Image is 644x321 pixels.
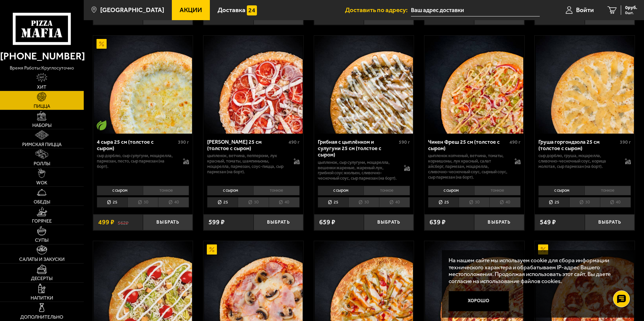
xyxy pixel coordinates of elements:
[97,39,107,49] img: Акционный
[428,139,508,151] div: Чикен Фреш 25 см (толстое с сыром)
[569,197,600,208] li: 30
[620,139,631,145] span: 390 г
[207,186,253,195] li: с сыром
[247,5,257,15] img: 15daf4d41897b9f0e9f617042186c801.svg
[509,139,521,145] span: 490 г
[538,244,548,255] img: Акционный
[178,139,189,145] span: 390 г
[36,181,47,185] span: WOK
[584,186,631,195] li: тонкое
[364,186,410,195] li: тонкое
[118,219,128,226] s: 562 ₽
[449,291,509,311] button: Хорошо
[345,7,411,13] span: Доставить по адресу:
[207,197,238,208] li: 25
[22,142,62,147] span: Римская пицца
[600,197,631,208] li: 40
[576,7,594,13] span: Войти
[625,11,637,15] span: 0 шт.
[34,200,50,204] span: Обеды
[93,36,193,134] a: АкционныйВегетарианское блюдо4 сыра 25 см (толстое с сыром)
[625,5,637,10] span: 0 руб.
[536,36,634,134] img: Груша горгондзола 25 см (толстое с сыром)
[318,139,397,158] div: Грибная с цыплёнком и сулугуни 25 см (толстое с сыром)
[314,36,414,134] a: Грибная с цыплёнком и сулугуни 25 см (толстое с сыром)
[474,214,524,231] button: Выбрать
[218,7,245,13] span: Доставка
[97,120,107,130] img: Вегетарианское блюдо
[143,214,193,231] button: Выбрать
[459,197,489,208] li: 30
[425,36,523,134] img: Чикен Фреш 25 см (толстое с сыром)
[32,219,52,224] span: Горячее
[319,219,335,226] span: 659 ₽
[269,197,300,208] li: 40
[19,257,65,262] span: Салаты и закуски
[538,197,569,208] li: 25
[538,139,618,151] div: Груша горгондзола 25 см (толстое с сыром)
[97,153,177,169] p: сыр дорблю, сыр сулугуни, моцарелла, пармезан, песто, сыр пармезан (на борт).
[203,36,303,134] a: Петровская 25 см (толстое с сыром)
[204,36,302,134] img: Петровская 25 см (толстое с сыром)
[209,219,225,226] span: 599 ₽
[289,139,300,145] span: 490 г
[34,104,50,109] span: Пицца
[127,197,158,208] li: 30
[424,36,524,134] a: Чикен Фреш 25 см (толстое с сыром)
[538,186,584,195] li: с сыром
[348,197,379,208] li: 30
[158,197,189,208] li: 40
[207,139,287,151] div: [PERSON_NAME] 25 см (толстое с сыром)
[399,139,410,145] span: 590 г
[254,214,303,231] button: Выбрать
[32,123,51,128] span: Наборы
[20,315,63,320] span: Дополнительно
[449,257,624,285] p: На нашем сайте мы используем cookie для сбора информации технического характера и обрабатываем IP...
[97,186,143,195] li: с сыром
[318,186,364,195] li: с сыром
[428,197,459,208] li: 25
[318,197,348,208] li: 25
[94,36,192,134] img: 4 сыра 25 см (толстое с сыром)
[538,153,618,169] p: сыр дорблю, груша, моцарелла, сливочно-чесночный соус, корица молотая, сыр пармезан (на борт).
[180,7,202,13] span: Акции
[143,186,189,195] li: тонкое
[37,85,46,90] span: Хит
[535,36,635,134] a: Груша горгондзола 25 см (толстое с сыром)
[31,296,53,301] span: Напитки
[315,36,413,134] img: Грибная с цыплёнком и сулугуни 25 см (толстое с сыром)
[540,219,556,226] span: 549 ₽
[411,4,540,16] input: Ваш адрес доставки
[318,160,397,181] p: цыпленок, сыр сулугуни, моцарелла, вешенки жареные, жареный лук, грибной соус Жюльен, сливочно-че...
[100,7,164,13] span: [GEOGRAPHIC_DATA]
[207,153,287,175] p: цыпленок, ветчина, пепперони, лук красный, томаты, шампиньоны, моцарелла, пармезан, соус-пицца, с...
[429,219,446,226] span: 639 ₽
[379,197,410,208] li: 40
[31,276,52,281] span: Десерты
[364,214,414,231] button: Выбрать
[474,186,521,195] li: тонкое
[98,219,114,226] span: 499 ₽
[428,153,508,180] p: цыпленок копченый, ветчина, томаты, корнишоны, лук красный, салат айсберг, пармезан, моцарелла, с...
[34,162,50,166] span: Роллы
[253,186,300,195] li: тонкое
[97,139,177,151] div: 4 сыра 25 см (толстое с сыром)
[207,244,217,255] img: Акционный
[428,186,474,195] li: с сыром
[35,238,48,243] span: Супы
[489,197,520,208] li: 40
[585,214,635,231] button: Выбрать
[238,197,268,208] li: 30
[97,197,127,208] li: 25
